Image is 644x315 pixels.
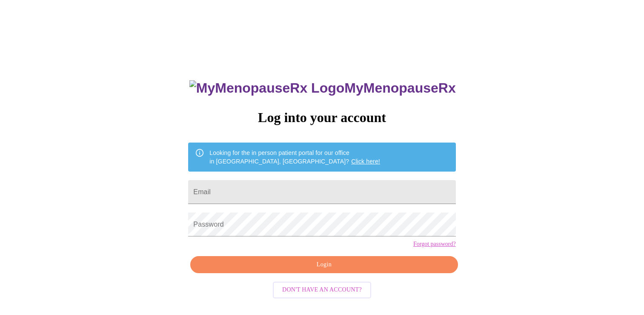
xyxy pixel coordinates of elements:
[189,80,344,96] img: MyMenopauseRx Logo
[413,241,456,248] a: Forgot password?
[190,256,458,274] button: Login
[282,285,362,295] span: Don't have an account?
[271,286,373,293] a: Don't have an account?
[273,282,371,298] button: Don't have an account?
[189,80,456,96] h3: MyMenopauseRx
[200,260,448,270] span: Login
[209,145,380,169] div: Looking for the in person patient portal for our office in [GEOGRAPHIC_DATA], [GEOGRAPHIC_DATA]?
[351,158,380,165] a: Click here!
[188,110,455,125] h3: Log into your account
